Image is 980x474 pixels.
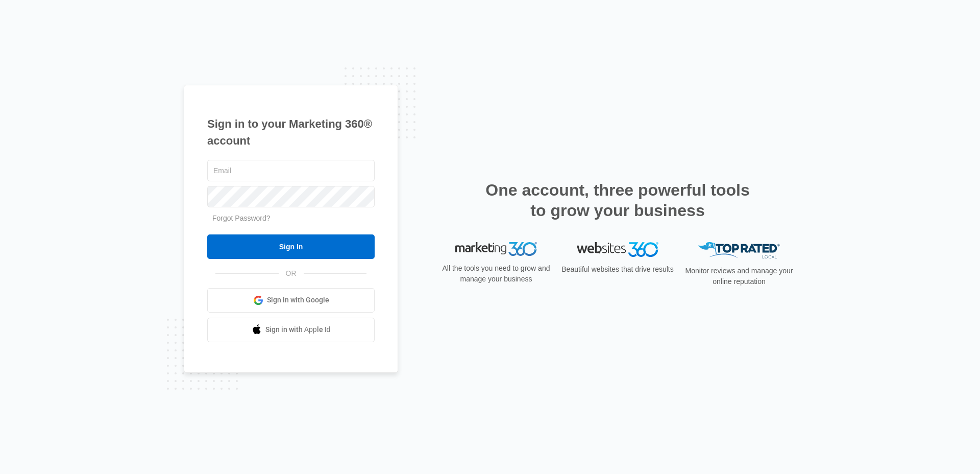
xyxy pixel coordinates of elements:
[267,295,329,305] span: Sign in with Google
[279,268,304,279] span: OR
[207,318,375,342] a: Sign in with Apple Id
[212,214,271,222] a: Forgot Password?
[682,266,796,287] p: Monitor reviews and manage your online reputation
[482,180,753,221] h2: One account, three powerful tools to grow your business
[577,242,658,257] img: Websites 360
[207,115,375,149] h1: Sign in to your Marketing 360® account
[455,242,537,256] img: Marketing 360
[207,288,375,313] a: Sign in with Google
[207,160,375,181] input: Email
[207,234,375,259] input: Sign In
[439,263,553,285] p: All the tools you need to grow and manage your business
[265,324,331,335] span: Sign in with Apple Id
[698,242,780,259] img: Top Rated Local
[560,264,675,275] p: Beautiful websites that drive results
